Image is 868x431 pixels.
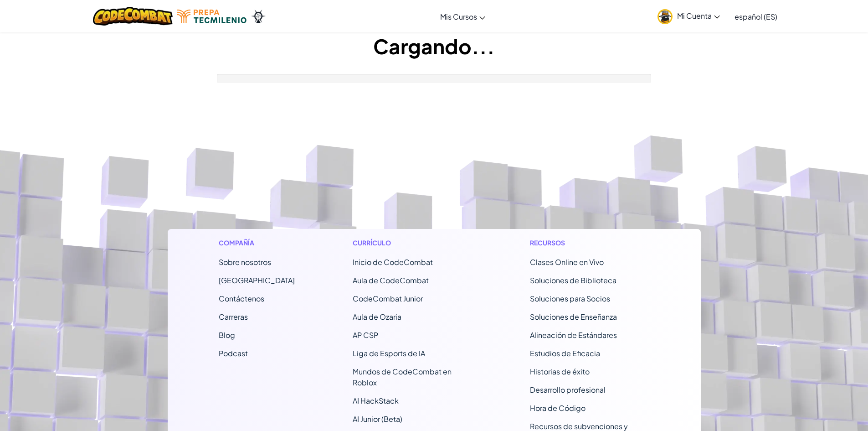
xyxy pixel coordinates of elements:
[353,294,423,303] a: CodeCombat Junior
[530,294,610,303] a: Soluciones para Socios
[219,238,295,248] h1: Compañía
[353,348,425,358] a: Liga de Esports de IA
[219,257,271,267] a: Sobre nosotros
[353,367,452,387] a: Mundos de CodeCombat en Roblox
[530,238,650,248] h1: Recursos
[436,4,490,29] a: Mis Cursos
[219,294,264,303] span: Contáctenos
[353,312,401,322] a: Aula de Ozaria
[251,10,266,23] img: Ozaria
[353,330,378,340] a: AP CSP
[353,414,402,424] a: AI Junior (Beta)
[530,403,586,413] a: Hora de Código
[530,367,590,376] a: Historias de éxito
[730,4,782,29] a: español (ES)
[530,330,617,340] a: Alineación de Estándares
[530,348,600,358] a: Estudios de Eficacia
[353,238,473,248] h1: Currículo
[177,10,247,23] img: Tecmilenio logo
[530,312,617,322] a: Soluciones de Enseñanza
[353,275,429,285] a: Aula de CodeCombat
[93,7,173,26] img: CodeCombat logo
[677,11,720,21] span: Mi Cuenta
[219,330,235,340] a: Blog
[353,257,433,267] span: Inicio de CodeCombat
[657,9,673,24] img: avatar
[353,396,399,405] a: AI HackStack
[530,275,616,285] a: Soluciones de Biblioteca
[734,12,777,21] span: español (ES)
[530,385,606,395] a: Desarrollo profesional
[440,12,477,21] span: Mis Cursos
[530,257,604,267] a: Clases Online en Vivo
[653,2,724,31] a: Mi Cuenta
[219,348,248,358] a: Podcast
[219,312,248,322] a: Carreras
[219,275,295,285] a: [GEOGRAPHIC_DATA]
